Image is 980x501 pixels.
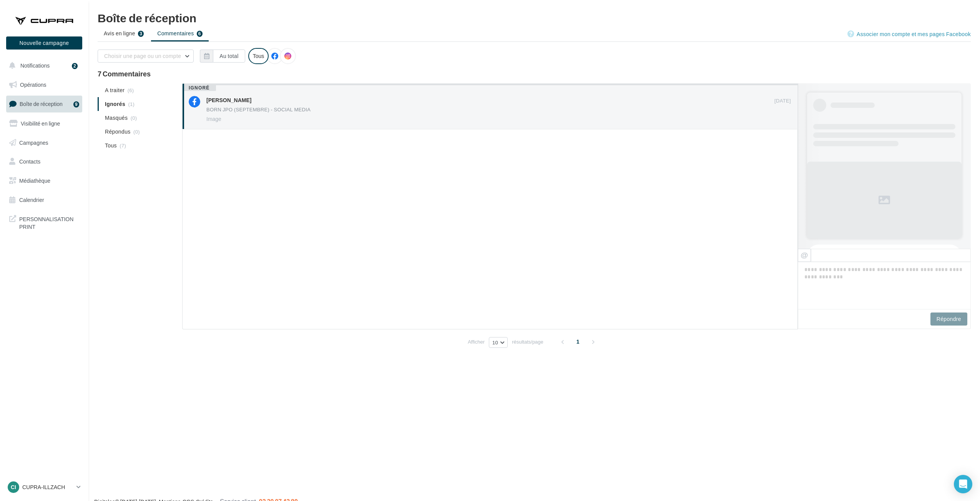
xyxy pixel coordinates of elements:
[98,70,971,77] div: 7 Commentaires
[489,337,508,348] button: 10
[5,77,84,93] a: Opérations
[19,158,40,165] span: Contacts
[20,101,63,107] span: Boîte de réception
[73,101,79,107] div: 9
[206,96,251,104] div: [PERSON_NAME]
[492,339,498,346] span: 10
[5,58,81,74] button: Notifications 2
[206,116,221,122] span: Image
[104,53,181,59] span: Choisir une page ou un compte
[98,12,971,23] div: Boîte de réception
[104,30,135,37] span: Avis en ligne
[5,192,84,208] a: Calendrier
[131,115,137,121] span: (0)
[6,36,82,50] button: Nouvelle campagne
[200,50,245,63] button: Au total
[105,86,125,94] span: A traiter
[183,85,216,91] div: ignoré
[105,142,117,149] span: Tous
[206,107,311,112] div: BORN JPO (SEPTEMBRE) - SOCIAL MEDIA
[5,135,84,151] a: Campagnes
[21,120,60,127] span: Visibilité en ligne
[19,197,44,203] span: Calendrier
[213,50,245,63] button: Au total
[128,87,134,93] span: (6)
[19,177,50,184] span: Médiathèque
[105,114,128,122] span: Masqués
[468,338,485,346] span: Afficher
[98,50,194,63] button: Choisir une page ou un compte
[20,62,50,69] span: Notifications
[19,214,79,230] span: PERSONNALISATION PRINT
[5,116,84,132] a: Visibilité en ligne
[5,96,84,112] a: Boîte de réception9
[6,480,82,494] a: CI CUPRA-ILLZACH
[5,173,84,189] a: Médiathèque
[19,139,48,146] span: Campagnes
[572,336,584,348] span: 1
[22,483,73,491] p: CUPRA-ILLZACH
[5,154,84,170] a: Contacts
[105,128,131,136] span: Répondus
[11,483,16,491] span: CI
[930,313,967,326] button: Répondre
[120,142,126,149] span: (7)
[20,81,46,88] span: Opérations
[512,338,543,346] span: résultats/page
[133,129,140,135] span: (0)
[72,63,78,69] div: 2
[774,98,791,104] span: [DATE]
[5,211,84,233] a: PERSONNALISATION PRINT
[847,30,971,39] a: Associer mon compte et mes pages Facebook
[954,475,972,493] div: Open Intercom Messenger
[138,31,144,37] div: 3
[248,48,269,64] div: Tous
